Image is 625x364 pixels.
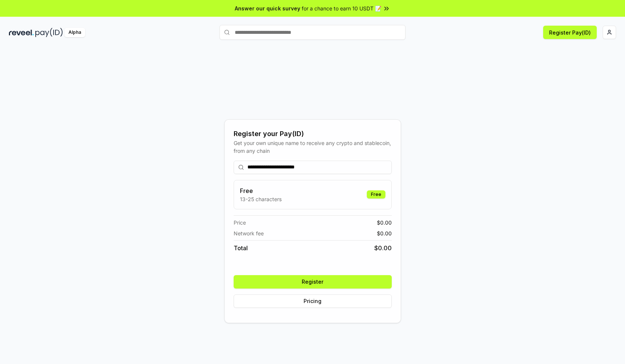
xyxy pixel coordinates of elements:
span: for a chance to earn 10 USDT 📝 [302,4,381,12]
span: $ 0.00 [377,229,392,237]
div: Free [367,190,385,199]
span: Network fee [234,229,264,237]
img: reveel_dark [9,28,34,37]
img: pay_id [35,28,63,37]
button: Register [234,275,392,289]
span: Total [234,244,248,252]
h3: Free [240,186,282,195]
div: Register your Pay(ID) [234,129,392,139]
span: $ 0.00 [374,244,392,252]
span: Price [234,219,246,226]
button: Register Pay(ID) [543,26,597,39]
span: Answer our quick survey [235,4,300,12]
button: Pricing [234,294,392,308]
span: $ 0.00 [377,219,392,226]
p: 13-25 characters [240,195,282,203]
div: Get your own unique name to receive any crypto and stablecoin, from any chain [234,139,392,155]
div: Alpha [64,28,85,37]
